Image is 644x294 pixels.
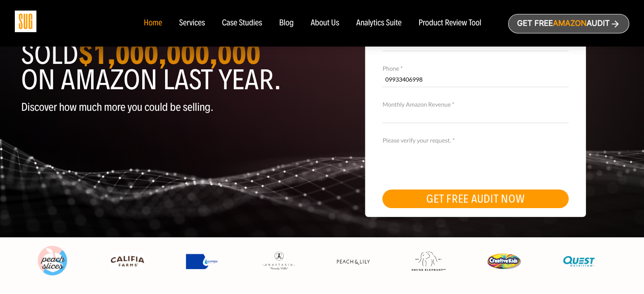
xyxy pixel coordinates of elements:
input: Contact Number * [382,72,569,87]
img: Creative Kids [487,253,521,269]
label: Monthly Amazon Revenue * [382,100,569,109]
label: Phone * [382,64,569,73]
input: Monthly Amazon Revenue * [382,108,569,123]
iframe: reCAPTCHA [382,144,511,177]
a: Blog [279,19,294,28]
a: Analytics Suite [356,19,401,28]
img: Drunk Elephant [412,252,445,271]
img: Peach Slices [36,244,69,278]
a: About Us [311,19,340,28]
label: Please verify your request. * [382,136,569,145]
span: Amazon [553,19,586,28]
strong: $1,000,000,000 [78,37,260,71]
a: Case Studies [222,19,262,28]
a: Services [179,19,205,28]
img: Quest Nutriton [562,253,596,270]
a: Get freeAmazonAudit [508,14,629,33]
img: Peach & Lily [336,259,370,265]
a: Product Review Tool [418,19,481,28]
img: Sug [15,11,36,32]
p: Discover how much more you could be selling. [21,101,316,113]
h1: Our customers sold on Amazon last year. [21,16,316,93]
a: Home [144,19,162,28]
img: Anastasia Beverly Hills [261,251,295,271]
button: GET FREE AUDIT NOW [382,190,569,208]
img: Express Water [186,254,220,269]
img: Califia Farms [111,253,144,270]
